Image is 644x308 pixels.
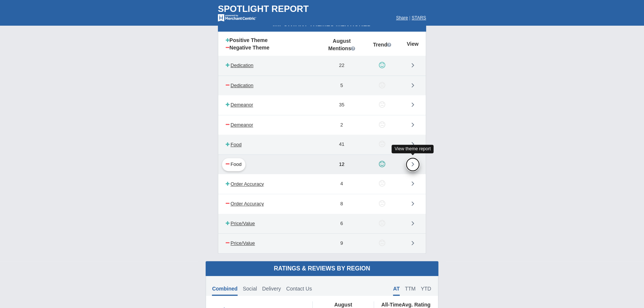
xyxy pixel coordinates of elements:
a: Order Accuracy [222,178,268,191]
a: Food [222,158,245,171]
td: 12 [319,154,365,174]
a: Share [396,15,408,20]
span: TTM [405,286,416,292]
span: All-Time [381,302,402,308]
span: Price/Value [231,240,255,247]
span: Trend [373,41,391,48]
th: View [399,32,426,56]
td: 22 [319,56,365,76]
td: 4 [319,174,365,194]
a: STARS [412,15,426,20]
span: August Mentions [328,37,355,52]
span: Dedication [231,82,253,89]
span: Demeanor [231,122,253,129]
span: Food [231,141,242,148]
a: Price/Value [222,217,259,230]
img: mc-powered-by-logo-white-103.png [218,14,256,22]
a: Order Accuracy [222,198,268,211]
span: Price/Value [231,220,255,227]
td: 35 [319,95,365,115]
span: AT [393,286,400,296]
span: Combined [212,286,237,296]
a: Food [222,138,245,151]
span: YTD [421,286,431,292]
td: 8 [319,194,365,214]
span: | [409,15,410,20]
span: Food [231,161,242,168]
a: Dedication [222,59,257,72]
a: Price/Value [222,237,259,250]
span: Order Accuracy [231,181,264,188]
td: 6 [319,214,365,234]
td: Ratings & Reviews by Region [206,261,438,276]
td: 5 [319,76,365,95]
td: 41 [319,135,365,154]
span: Delivery [262,286,281,292]
span: Dedication [231,62,253,69]
th: August [313,301,374,308]
th: Positive Theme Negative Theme [218,32,319,56]
a: Demeanor [222,119,257,132]
span: Order Accuracy [231,200,264,208]
td: 9 [319,234,365,253]
th: Avg. Rating [374,301,438,308]
span: Social [243,286,257,292]
span: Demeanor [231,102,253,109]
td: 2 [319,115,365,135]
span: Contact Us [286,286,312,292]
a: Dedication [222,79,257,92]
a: Demeanor [222,99,257,112]
div: View theme report [392,145,434,153]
